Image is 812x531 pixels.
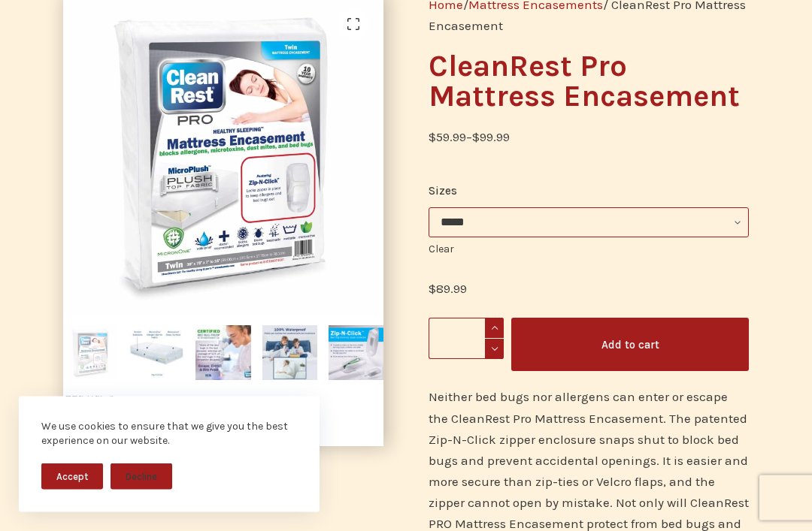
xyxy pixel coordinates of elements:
p: – [429,127,749,148]
span: $ [472,130,480,145]
button: Decline [111,463,172,490]
button: Accept [41,463,103,490]
bdi: 89.99 [429,282,467,297]
a: Clear options [429,243,454,256]
span: $ [429,130,436,145]
bdi: 99.99 [472,130,510,145]
img: CleanRest Pro Mattress Encasement - Image 2 [129,326,184,381]
span: $ [429,282,436,297]
bdi: 59.99 [429,130,466,145]
input: Product quantity [429,318,504,360]
img: CleanRest Pro Mattress Encasement - Image 4 [262,326,317,381]
h1: CleanRest Pro Mattress Encasement [429,52,749,112]
a: View full-screen image gallery [338,10,368,40]
img: CleanRest Pro Mattress Encasement [63,326,118,381]
div: We use cookies to ensure that we give you the best experience on our website. [41,419,297,448]
label: Sizes [429,183,749,201]
img: CleanRest Pro Mattress Encasement - Image 3 [195,326,250,381]
img: CleanRest Pro Mattress Encasement - Image 6 [63,392,118,447]
button: Open LiveChat chat widget [12,6,57,51]
img: CleanRest Pro Mattress Encasement - Image 5 [329,326,383,381]
button: Add to cart [511,318,749,372]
